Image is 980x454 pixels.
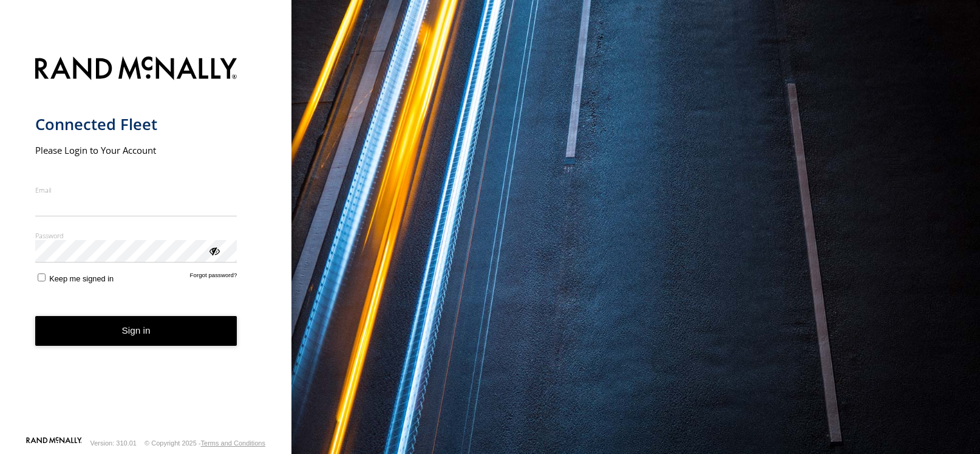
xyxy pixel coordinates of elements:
span: Keep me signed in [49,274,114,283]
div: ViewPassword [208,244,220,256]
a: Forgot password? [190,272,237,283]
label: Password [35,231,237,240]
label: Email [35,185,237,194]
div: Version: 310.01 [90,439,137,447]
h2: Please Login to Your Account [35,144,237,156]
button: Sign in [35,316,237,346]
input: Keep me signed in [38,273,46,281]
div: © Copyright 2025 - [145,439,265,447]
h1: Connected Fleet [35,114,237,134]
form: main [35,49,257,436]
a: Visit our Website [26,437,82,449]
a: Terms and Conditions [201,439,265,447]
img: Rand McNally [35,54,237,85]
